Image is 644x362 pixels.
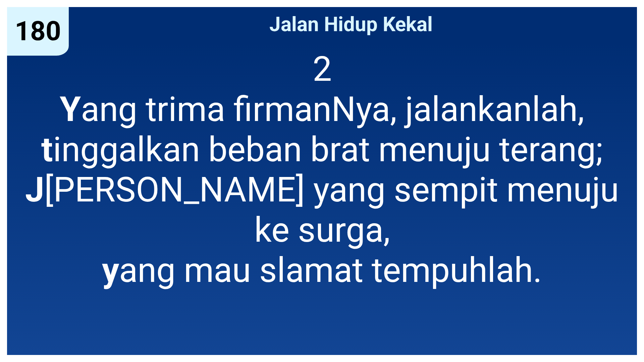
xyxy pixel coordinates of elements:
[25,170,44,210] b: J
[60,89,81,129] b: Y
[15,15,61,47] span: 180
[41,129,53,170] b: t
[14,49,630,290] span: 2 ang trima firmanNya, jalankanlah, inggalkan beban brat menuju terang; [PERSON_NAME] yang sempit...
[102,250,119,290] b: y
[269,12,433,36] span: Jalan Hidup Kekal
